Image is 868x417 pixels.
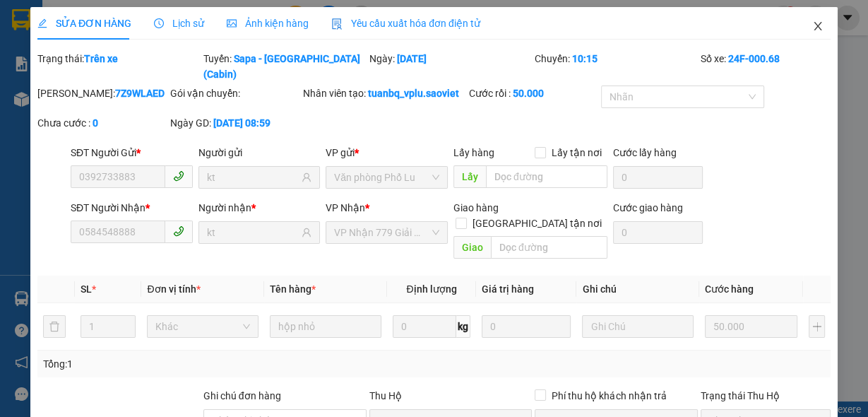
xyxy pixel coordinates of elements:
[326,145,448,160] div: VP gửi
[71,200,193,216] div: SĐT Người Nhận
[36,51,202,82] div: Trạng thái:
[699,51,832,82] div: Số xe:
[213,117,270,129] b: [DATE] 08:59
[407,283,457,295] span: Định lượng
[368,88,459,99] b: tuanbq_vplu.saoviet
[198,200,321,216] div: Người nhận
[147,283,200,295] span: Đơn vị tính
[468,86,598,101] div: Cước rồi :
[302,172,311,182] span: user
[453,147,494,158] span: Lấy hàng
[227,18,309,29] span: Ảnh kiện hàng
[798,7,838,47] button: Close
[173,225,184,237] span: phone
[170,115,300,131] div: Ngày GD:
[705,315,797,338] input: 0
[170,86,300,101] div: Gói vận chuyển:
[81,283,92,295] span: SL
[303,86,466,101] div: Nhân viên tạo:
[368,51,534,82] div: Ngày:
[207,225,299,240] input: Tên người nhận
[71,145,193,160] div: SĐT Người Gửi
[582,315,694,338] input: Ghi Chú
[546,145,607,160] span: Lấy tận nơi
[369,390,402,401] span: Thu Hộ
[331,18,480,29] span: Yêu cầu xuất hóa đơn điện tử
[154,18,204,29] span: Lịch sử
[705,283,754,295] span: Cước hàng
[486,165,607,188] input: Dọc đường
[809,315,825,338] button: plus
[198,145,321,160] div: Người gửi
[334,167,439,188] span: Văn phòng Phố Lu
[270,315,381,338] input: VD: Bàn, Ghế
[93,117,98,129] b: 0
[43,356,336,372] div: Tổng: 1
[155,316,250,337] span: Khác
[203,53,360,80] b: Sapa - [GEOGRAPHIC_DATA] (Cabin)
[37,18,131,29] span: SỬA ĐƠN HÀNG
[453,236,491,259] span: Giao
[467,216,607,231] span: [GEOGRAPHIC_DATA] tận nơi
[37,18,47,28] span: edit
[207,170,299,185] input: Tên người gửi
[37,86,167,101] div: [PERSON_NAME]:
[701,388,831,404] div: Trạng thái Thu Hộ
[482,283,534,295] span: Giá trị hàng
[154,18,164,28] span: clock-circle
[270,283,316,295] span: Tên hàng
[613,166,703,189] input: Cước lấy hàng
[202,51,368,82] div: Tuyến:
[812,20,824,32] span: close
[302,228,311,237] span: user
[115,88,165,99] b: 7Z9WLAED
[203,390,281,401] label: Ghi chú đơn hàng
[84,53,118,64] b: Trên xe
[482,315,571,338] input: 0
[227,18,237,28] span: picture
[533,51,699,82] div: Chuyến:
[613,221,703,244] input: Cước giao hàng
[453,165,486,188] span: Lấy
[37,115,167,131] div: Chưa cước :
[491,236,607,259] input: Dọc đường
[397,53,427,64] b: [DATE]
[572,53,598,64] b: 10:15
[546,388,672,404] span: Phí thu hộ khách nhận trả
[331,18,343,30] img: icon
[613,147,677,158] label: Cước lấy hàng
[576,276,699,303] th: Ghi chú
[512,88,543,99] b: 50.000
[728,53,780,64] b: 24F-000.68
[456,315,470,338] span: kg
[43,315,66,338] button: delete
[334,222,439,243] span: VP Nhận 779 Giải Phóng
[326,202,365,213] span: VP Nhận
[613,202,683,213] label: Cước giao hàng
[453,202,499,213] span: Giao hàng
[173,170,184,182] span: phone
